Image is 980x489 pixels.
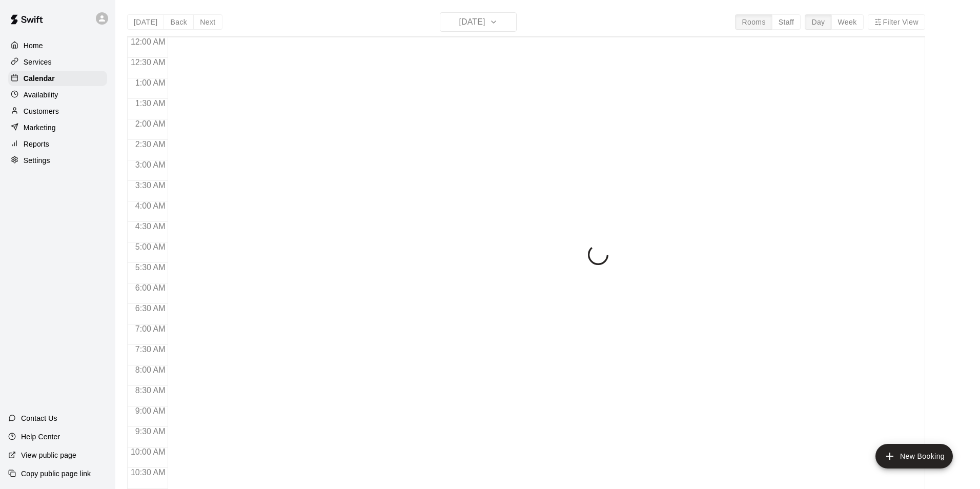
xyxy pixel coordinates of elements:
[133,263,168,272] span: 5:30 AM
[875,444,953,468] button: add
[8,54,107,70] a: Services
[133,386,168,395] span: 8:30 AM
[21,432,60,442] p: Help Center
[24,57,52,67] p: Services
[133,160,168,169] span: 3:00 AM
[24,90,58,100] p: Availability
[133,242,168,251] span: 5:00 AM
[8,38,107,53] a: Home
[133,365,168,374] span: 8:00 AM
[8,104,107,119] a: Customers
[133,78,168,87] span: 1:00 AM
[8,87,107,103] a: Availability
[128,447,168,456] span: 10:00 AM
[133,406,168,415] span: 9:00 AM
[8,153,107,168] a: Settings
[133,324,168,333] span: 7:00 AM
[24,123,56,133] p: Marketing
[133,99,168,108] span: 1:30 AM
[21,450,76,460] p: View public page
[24,139,49,149] p: Reports
[24,40,43,51] p: Home
[128,37,168,46] span: 12:00 AM
[128,468,168,477] span: 10:30 AM
[24,106,59,116] p: Customers
[133,304,168,313] span: 6:30 AM
[133,345,168,354] span: 7:30 AM
[133,222,168,231] span: 4:30 AM
[133,181,168,190] span: 3:30 AM
[8,120,107,135] a: Marketing
[24,155,50,166] p: Settings
[8,136,107,152] a: Reports
[24,73,55,84] p: Calendar
[133,201,168,210] span: 4:00 AM
[133,140,168,149] span: 2:30 AM
[133,119,168,128] span: 2:00 AM
[21,413,57,423] p: Contact Us
[21,468,91,479] p: Copy public page link
[8,71,107,86] a: Calendar
[133,427,168,436] span: 9:30 AM
[128,58,168,67] span: 12:30 AM
[133,283,168,292] span: 6:00 AM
